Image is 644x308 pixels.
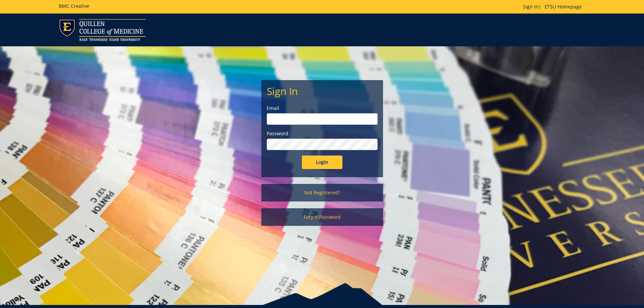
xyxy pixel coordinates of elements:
label: Email [267,105,378,112]
a: Sign In [523,3,539,10]
a: Forgot Password [261,208,383,226]
p: | [523,3,585,10]
input: Login [302,156,342,169]
h5: BMC Creative [59,3,89,8]
a: ETSU Homepage [541,3,585,10]
label: Password [267,130,378,137]
a: Not Registered? [261,184,383,202]
img: ETSU logo [59,19,146,41]
h2: Sign In [267,86,378,97]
